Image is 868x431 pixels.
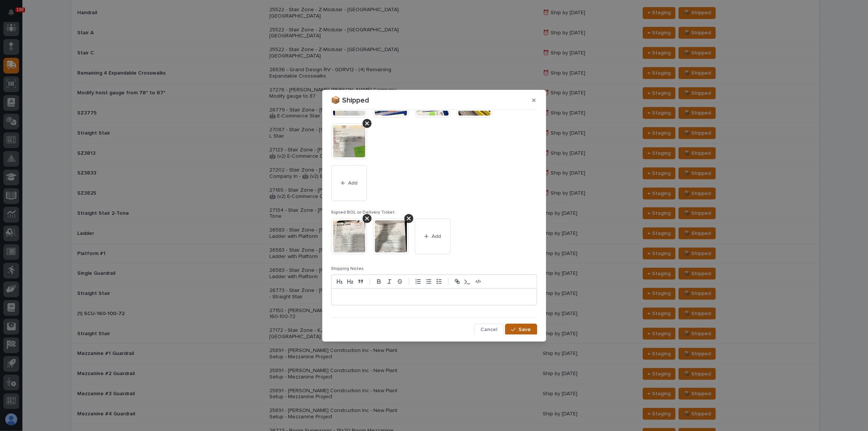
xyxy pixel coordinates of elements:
[331,165,367,201] button: Add
[348,180,357,186] span: Add
[505,324,537,336] button: Save
[415,218,451,254] button: Add
[331,267,364,271] span: Shipping Notes
[480,326,497,333] span: Cancel
[519,326,531,333] span: Save
[474,324,504,336] button: Cancel
[331,96,370,105] p: 📦 Shipped
[432,233,441,240] span: Add
[331,210,395,215] span: Signed BOL or Delivery Ticket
